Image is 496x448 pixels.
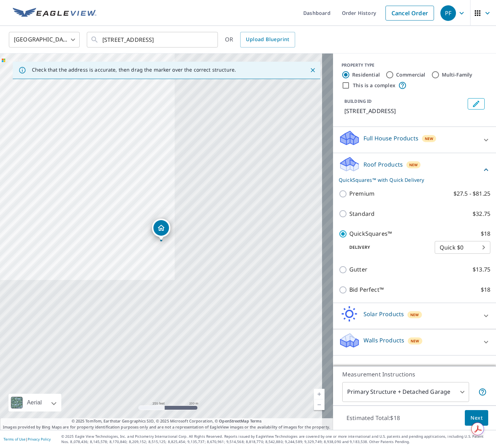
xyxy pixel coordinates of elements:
[410,312,419,318] span: New
[314,399,325,410] a: Current Level 17, Zoom Out
[353,82,395,89] label: This is a complex
[349,285,384,294] p: Bid Perfect™
[219,418,249,424] a: OpenStreetMap
[152,219,170,241] div: Dropped pin, building 1, Residential property, 441 Santiguay St Punta Gorda, FL 33983
[339,306,490,326] div: Solar ProductsNew
[352,71,380,78] label: Residential
[32,67,236,73] p: Check that the address is accurate, then drag the marker over the correct structure.
[409,162,418,168] span: New
[442,71,473,78] label: Multi-Family
[396,71,425,78] label: Commercial
[4,437,26,442] a: Terms of Use
[435,237,490,257] div: Quick $0
[468,98,485,110] button: Edit building 1
[61,434,492,444] p: © 2025 Eagle View Technologies, Inc. and Pictometry International Corp. All Rights Reserved. Repo...
[25,394,44,411] div: Aerial
[339,130,490,150] div: Full House ProductsNew
[250,418,262,424] a: Terms
[240,32,295,47] a: Upload Blueprint
[465,410,488,426] button: Next
[314,389,325,399] a: Current Level 17, Zoom In
[28,437,51,442] a: Privacy Policy
[473,265,490,274] p: $13.75
[246,35,289,44] span: Upload Blueprint
[481,285,490,294] p: $18
[385,6,434,21] a: Cancel Order
[339,156,490,184] div: Roof ProductsNewQuickSquares™ with Quick Delivery
[440,5,456,21] div: PF
[342,370,487,379] p: Measurement Instructions
[13,8,96,18] img: EV Logo
[225,32,295,47] div: OR
[72,418,262,424] span: © 2025 TomTom, Earthstar Geographics SIO, © 2025 Microsoft Corporation, ©
[9,30,80,50] div: [GEOGRAPHIC_DATA]
[349,209,374,218] p: Standard
[102,30,203,50] input: Search by address or latitude-longitude
[339,176,482,184] p: QuickSquares™ with Quick Delivery
[473,209,490,218] p: $32.75
[363,160,403,169] p: Roof Products
[349,229,392,238] p: QuickSquares™
[342,62,487,68] div: PROPERTY TYPE
[453,189,490,198] p: $27.5 - $81.25
[308,66,317,75] button: Close
[9,394,61,411] div: Aerial
[339,244,435,251] p: Delivery
[344,107,465,115] p: [STREET_ADDRESS]
[349,189,374,198] p: Premium
[349,265,367,274] p: Gutter
[363,134,418,142] p: Full House Products
[342,382,469,402] div: Primary Structure + Detached Garage
[478,388,487,396] span: Your report will include the primary structure and a detached garage if one exists.
[339,332,490,352] div: Walls ProductsNew
[363,310,404,318] p: Solar Products
[344,98,372,104] p: BUILDING ID
[341,410,406,426] p: Estimated Total: $18
[411,338,419,344] span: New
[4,437,51,441] p: |
[425,136,434,141] span: New
[481,229,490,238] p: $18
[470,414,483,422] span: Next
[363,336,404,345] p: Walls Products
